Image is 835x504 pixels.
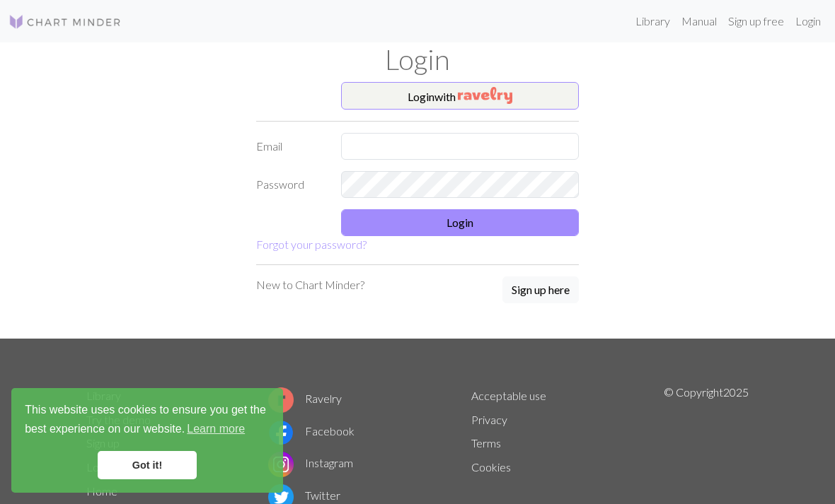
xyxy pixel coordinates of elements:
a: Cookies [471,460,511,474]
h1: Login [78,42,757,76]
a: Library [630,7,676,35]
img: Ravelry [458,87,512,104]
button: Loginwith [341,82,579,110]
a: Privacy [471,413,507,426]
div: cookieconsent [11,388,283,493]
a: Acceptable use [471,389,546,402]
a: Home [86,484,117,498]
img: Ravelry logo [268,387,294,413]
label: Email [248,133,333,160]
p: New to Chart Minder? [256,276,364,293]
a: Instagram [268,456,353,469]
label: Password [248,171,333,198]
a: learn more about cookies [185,418,247,440]
a: Sign up free [722,7,790,35]
a: Terms [471,436,501,450]
a: Twitter [268,488,340,502]
span: This website uses cookies to ensure you get the best experience on our website. [25,402,270,440]
a: Sign up here [502,276,579,305]
a: Ravelry [268,392,342,405]
a: Forgot your password? [256,238,367,251]
a: dismiss cookie message [98,451,197,479]
img: Logo [8,13,122,30]
button: Sign up here [502,276,579,303]
button: Login [341,209,579,236]
a: Facebook [268,424,355,438]
a: Login [790,7,827,35]
a: Manual [676,7,722,35]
